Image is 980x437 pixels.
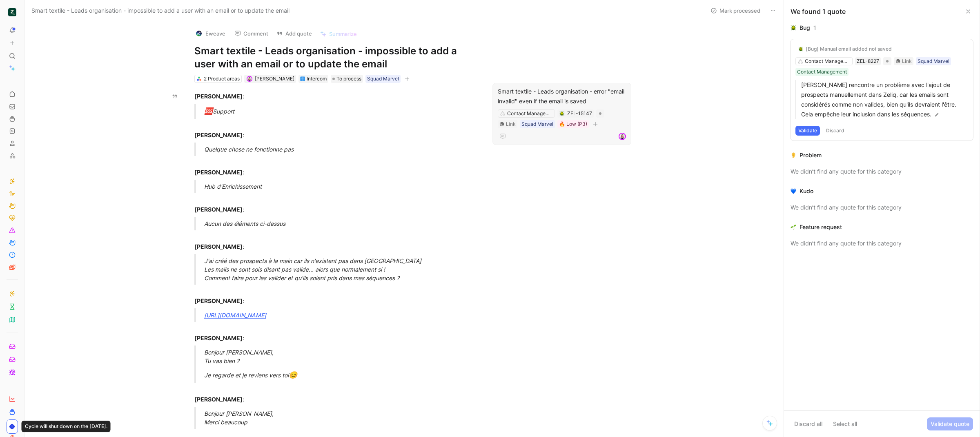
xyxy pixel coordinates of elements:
button: ZELIQ [7,7,18,18]
div: Hub d'Enrichissement [204,182,487,191]
div: Aucun des éléments ci-dessus [204,219,487,228]
div: We didn’t find any quote for this category [791,167,973,176]
span: Smart textile - Leads organisation - impossible to add a user with an email or to update the email [31,6,290,16]
span: [PERSON_NAME] [255,76,294,82]
div: Je regarde et je reviens vers toi [204,370,487,381]
img: ZELIQ [8,8,16,16]
img: pen.svg [934,112,940,118]
div: 🔥 Low (P3) [559,120,587,128]
div: : [194,325,477,342]
div: Squad Marvel [367,75,399,83]
strong: [PERSON_NAME] [194,297,243,304]
div: Intercom [307,75,327,83]
button: Validate [795,126,820,136]
strong: [PERSON_NAME] [194,396,243,403]
img: 🪲 [791,25,796,31]
div: : [194,196,477,214]
div: Contact Management [507,109,553,118]
button: 🪲[Bug] Manual email added not saved [795,44,895,54]
div: Link [506,120,516,128]
div: We didn’t find any quote for this category [791,239,973,248]
img: 🪲 [798,47,803,51]
button: Add quote [273,28,316,39]
img: 👂 [791,152,796,158]
strong: [PERSON_NAME] [194,334,243,341]
h1: Smart textile - Leads organisation - impossible to add a user with an email or to update the email [194,45,477,71]
div: Kudo [800,186,813,196]
div: Bonjour [PERSON_NAME], Tu vas bien ? [204,348,487,365]
button: Comment [231,28,272,39]
button: Mark processed [707,5,764,16]
button: Select all [829,417,861,430]
div: ZEL-15147 [567,109,592,118]
button: 🪲 [559,111,565,116]
span: 🆘 [204,107,213,115]
div: : [194,288,477,305]
div: To process [331,75,363,83]
span: 😊 [289,371,297,379]
strong: [PERSON_NAME] [194,206,243,213]
div: 2 Product areas [204,75,240,83]
strong: [PERSON_NAME] [194,93,243,100]
div: Quelque chose ne fonctionne pas [204,145,487,154]
div: We didn’t find any quote for this category [791,203,973,212]
div: Feature request [800,222,842,232]
div: : [194,386,477,404]
div: Smart textile - Leads organisation - error "email invalid" even if the email is saved [498,87,626,106]
button: Discard [823,126,847,136]
strong: [PERSON_NAME] [194,132,243,138]
div: Support [204,106,487,117]
div: Squad Marvel [521,120,553,128]
div: : [194,234,477,251]
div: : [194,122,477,139]
a: [URL][DOMAIN_NAME] [204,312,266,319]
img: avatar [247,76,252,81]
div: Problem [800,150,822,160]
div: Bug [800,23,810,33]
button: Discard all [791,417,826,430]
span: To process [336,75,361,83]
img: avatar [619,134,625,139]
div: : [194,159,477,176]
div: 1 [813,23,816,33]
button: Validate quote [927,417,973,430]
img: 🪲 [559,111,564,116]
img: 💙 [791,188,796,194]
p: [PERSON_NAME] rencontre un problème avec l'ajout de prospects manuellement dans Zeliq, car les em... [801,80,968,119]
div: Cycle will shut down on the [DATE]. [22,421,111,432]
div: We found 1 quote [791,7,846,16]
button: Summarize [316,28,361,40]
div: J'ai créé des prospects à la main car ils n'existent pas dans [GEOGRAPHIC_DATA] Les mails ne sont... [204,256,487,282]
span: Summarize [329,30,357,38]
div: [Bug] Manual email added not saved [806,46,892,52]
img: logo [195,29,203,38]
div: Bonjour [PERSON_NAME], Merci beaucoup [204,409,487,426]
div: : [194,92,477,100]
strong: [PERSON_NAME] [194,243,243,250]
img: 🌱 [791,224,796,230]
button: logoEweave [191,27,229,40]
strong: [PERSON_NAME] [194,169,243,176]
